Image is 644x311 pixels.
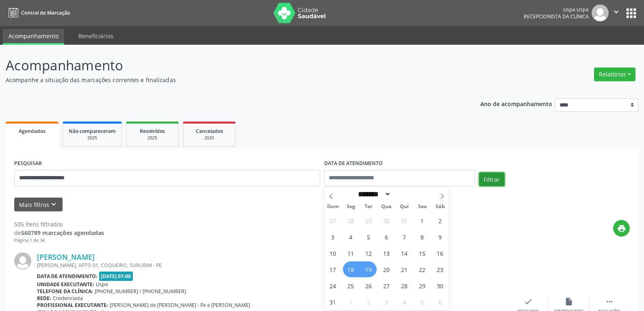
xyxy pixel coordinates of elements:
[432,213,448,228] span: Agosto 2, 2025
[414,261,430,277] span: Agosto 22, 2025
[325,245,341,261] span: Agosto 10, 2025
[414,294,430,310] span: Setembro 5, 2025
[592,4,609,22] img: img
[6,6,70,20] a: Central de Marcação
[343,213,359,228] span: Julho 28, 2025
[397,261,412,277] span: Agosto 21, 2025
[379,213,395,228] span: Julho 30, 2025
[69,128,116,135] span: Não compareceram
[397,213,412,228] span: Julho 31, 2025
[414,229,430,245] span: Agosto 8, 2025
[37,262,508,269] div: [PERSON_NAME], APTO 01, COQUEIRO, SURUBIM - PE
[605,297,614,306] i: 
[480,98,552,109] p: Ano de acompanhamento
[21,229,104,237] strong: 560789 marcações agendadas
[432,261,448,277] span: Agosto 23, 2025
[343,245,359,261] span: Agosto 11, 2025
[377,204,395,209] span: Qua
[37,295,51,302] b: Rede:
[343,261,359,277] span: Agosto 18, 2025
[379,278,395,294] span: Agosto 27, 2025
[343,229,359,245] span: Agosto 4, 2025
[617,224,626,233] i: print
[73,29,119,43] a: Beneficiários
[414,213,430,228] span: Agosto 1, 2025
[189,135,230,141] div: 2025
[6,55,449,76] p: Acompanhamento
[343,294,359,310] span: Setembro 1, 2025
[6,76,449,84] p: Acompanhe a situação das marcações correntes e finalizadas
[379,229,395,245] span: Agosto 6, 2025
[361,245,377,261] span: Agosto 12, 2025
[325,278,341,294] span: Agosto 24, 2025
[3,29,64,45] a: Acompanhamento
[325,261,341,277] span: Agosto 17, 2025
[69,135,116,141] div: 2025
[524,297,533,306] i: check
[414,245,430,261] span: Agosto 15, 2025
[14,198,63,212] button: Mais filtroskeyboard_arrow_down
[356,190,391,198] select: Month
[564,297,573,306] i: insert_drive_file
[14,220,104,228] div: 505 itens filtrados
[343,278,359,294] span: Agosto 25, 2025
[140,128,165,135] span: Resolvidos
[361,294,377,310] span: Setembro 2, 2025
[391,190,418,198] input: Year
[14,157,42,170] label: PESQUISAR
[397,278,412,294] span: Agosto 28, 2025
[397,245,412,261] span: Agosto 14, 2025
[397,294,412,310] span: Setembro 4, 2025
[379,245,395,261] span: Agosto 13, 2025
[594,67,635,81] button: Relatórios
[413,204,431,209] span: Sex
[37,302,108,309] b: Profissional executante:
[379,294,395,310] span: Setembro 3, 2025
[395,204,413,209] span: Qui
[37,281,94,288] b: Unidade executante:
[360,204,377,209] span: Ter
[432,294,448,310] span: Setembro 6, 2025
[325,294,341,310] span: Agosto 31, 2025
[14,252,31,270] img: img
[325,229,341,245] span: Agosto 3, 2025
[432,245,448,261] span: Agosto 16, 2025
[613,220,630,237] button: print
[14,237,104,244] div: Página 1 de 34
[397,229,412,245] span: Agosto 7, 2025
[432,278,448,294] span: Agosto 30, 2025
[37,288,93,295] b: Telefone da clínica:
[21,9,70,16] span: Central de Marcação
[132,135,173,141] div: 2025
[361,229,377,245] span: Agosto 5, 2025
[361,261,377,277] span: Agosto 19, 2025
[324,157,383,170] label: DATA DE ATENDIMENTO
[324,204,342,209] span: Dom
[431,204,449,209] span: Sáb
[624,6,638,20] button: apps
[53,295,83,302] span: Credenciada
[609,4,624,22] button: 
[524,6,589,13] div: Uspe Uspe
[95,288,186,295] span: [PHONE_NUMBER] / [PHONE_NUMBER]
[379,261,395,277] span: Agosto 20, 2025
[19,128,46,135] span: Agendados
[414,278,430,294] span: Agosto 29, 2025
[37,252,95,261] a: [PERSON_NAME]
[96,281,108,288] span: Uspe
[49,200,58,209] i: keyboard_arrow_down
[196,128,223,135] span: Cancelados
[99,272,133,281] span: [DATE] 07:00
[342,204,360,209] span: Seg
[361,213,377,228] span: Julho 29, 2025
[479,172,505,186] button: Filtrar
[524,13,589,20] span: Recepcionista da clínica
[325,213,341,228] span: Julho 27, 2025
[37,273,98,280] b: Data de atendimento:
[14,228,104,237] div: de
[110,302,250,309] span: [PERSON_NAME] de [PERSON_NAME] - Pe e [PERSON_NAME]
[432,229,448,245] span: Agosto 9, 2025
[361,278,377,294] span: Agosto 26, 2025
[612,7,621,16] i: 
